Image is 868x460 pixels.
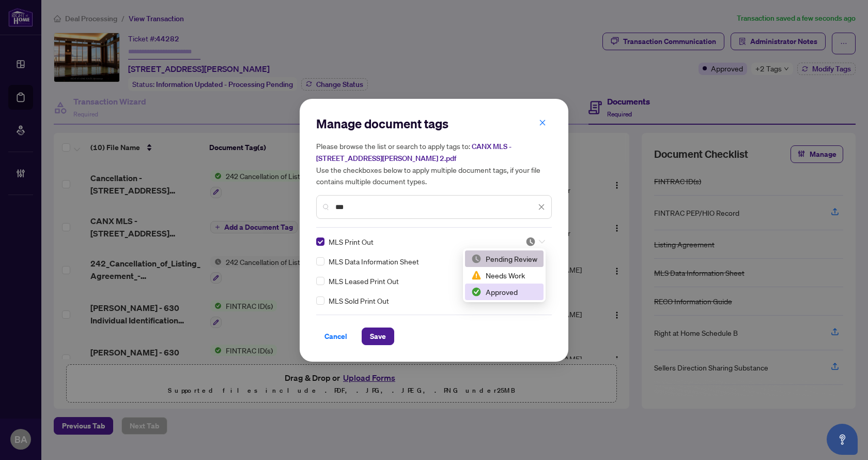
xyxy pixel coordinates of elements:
span: CANX MLS - [STREET_ADDRESS][PERSON_NAME] 2.pdf [316,142,512,163]
div: Approved [471,286,537,298]
h2: Manage document tags [316,115,552,132]
div: Approved [465,284,544,300]
img: status [525,236,536,247]
button: Cancel [316,328,355,345]
h5: Please browse the list or search to apply tags to: Use the checkboxes below to apply multiple doc... [316,140,552,187]
span: Save [370,328,386,345]
div: Needs Work [471,270,537,281]
div: Pending Review [471,253,537,264]
span: MLS Data Information Sheet [329,256,419,267]
button: Open asap [827,424,858,455]
img: status [471,270,482,280]
img: status [471,287,482,297]
div: Needs Work [465,267,544,284]
button: Save [362,328,394,345]
img: status [471,254,482,264]
span: MLS Print Out [329,236,374,247]
span: MLS Leased Print Out [329,275,399,287]
span: close [538,203,545,211]
span: close [539,119,546,126]
div: Pending Review [465,250,544,267]
span: Cancel [324,328,347,345]
span: Pending Review [525,236,545,247]
span: MLS Sold Print Out [329,295,389,306]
